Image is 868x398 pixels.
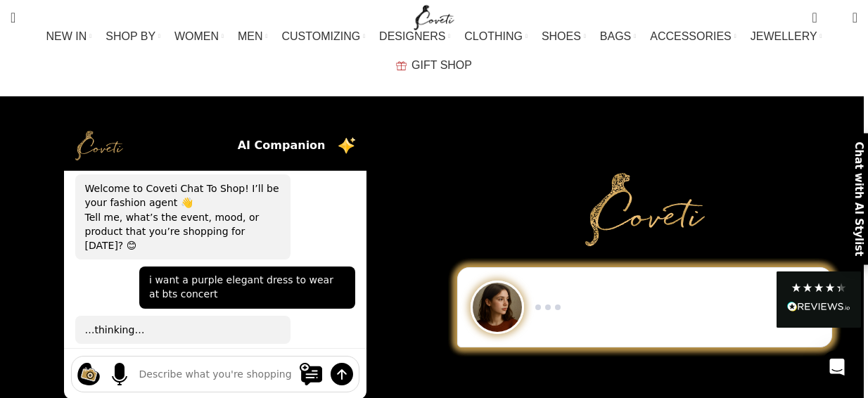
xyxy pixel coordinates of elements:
div: Read All Reviews [787,299,850,317]
img: Primary Gold [585,173,705,246]
a: SHOP BY [106,23,160,51]
a: SHOES [542,23,586,51]
a: 0 [805,4,824,32]
span: DESIGNERS [379,30,445,43]
span: NEW IN [46,30,87,43]
img: REVIEWS.io [787,302,850,312]
span: JEWELLERY [751,30,817,43]
span: BAGS [600,30,631,43]
div: Read All Reviews [777,271,861,328]
a: Search [4,4,23,32]
div: Main navigation [4,23,864,79]
a: DESIGNERS [379,23,450,51]
span: ACCESSORIES [650,30,732,43]
a: BAGS [600,23,636,51]
a: Site logo [411,11,458,23]
span: 0 [813,7,824,18]
span: WOMEN [174,30,219,43]
span: MEN [238,30,263,43]
span: GIFT SHOP [411,58,472,72]
span: CUSTOMIZING [281,30,360,43]
a: NEW IN [46,23,92,51]
a: CLOTHING [464,23,528,51]
a: CUSTOMIZING [281,23,365,51]
div: My Wishlist [828,4,842,32]
a: WOMEN [174,23,224,51]
img: GiftBag [396,61,407,70]
span: 0 [831,14,841,25]
div: Open Intercom Messenger [820,350,854,384]
a: GIFT SHOP [396,51,472,79]
a: ACCESSORIES [650,23,736,51]
div: Chat to Shop demo [447,267,842,347]
a: MEN [238,23,267,51]
span: SHOES [542,30,581,43]
div: 4.28 Stars [791,282,847,293]
span: CLOTHING [464,30,523,43]
a: JEWELLERY [751,23,822,51]
span: SHOP BY [106,30,155,43]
